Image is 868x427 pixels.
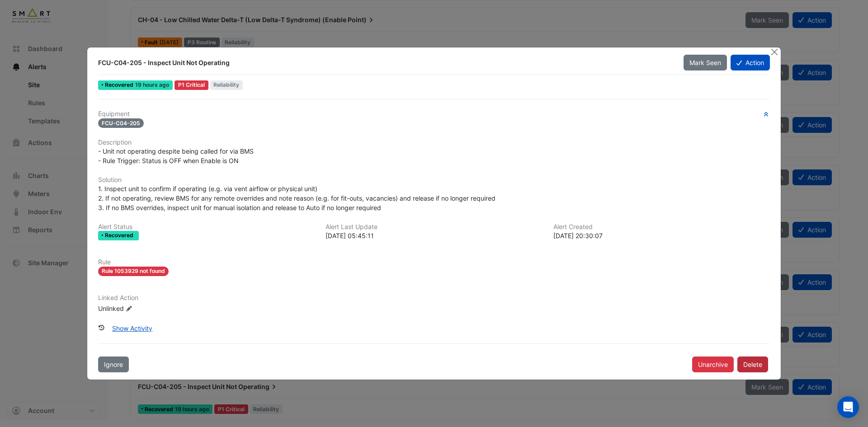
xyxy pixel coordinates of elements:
[210,80,243,90] span: Reliability
[684,55,727,70] button: Mark Seen
[98,110,770,118] h6: Equipment
[98,147,254,164] span: - Unit not operating despite being called for via BMS - Rule Trigger: Status is OFF when Enable i...
[325,231,542,240] div: [DATE] 05:45:11
[98,357,129,372] button: Ignore
[98,139,770,146] h6: Description
[135,81,169,88] span: Wed 15-Oct-2025 12:45 PST
[731,55,770,70] button: Action
[106,320,158,336] button: Show Activity
[104,361,123,368] span: Ignore
[769,47,779,57] button: Close
[98,304,207,313] div: Unlinked
[105,233,135,238] span: Recovered
[98,58,673,67] div: FCU-C04-205 - Inspect Unit Not Operating
[325,223,542,231] h6: Alert Last Update
[553,231,770,240] div: [DATE] 20:30:07
[837,396,859,418] div: Open Intercom Messenger
[105,82,135,88] span: Recovered
[98,267,169,276] span: Rule 1053929 not found
[689,59,721,66] span: Mark Seen
[98,176,770,184] h6: Solution
[98,294,770,302] h6: Linked Action
[98,185,495,211] span: 1. Inspect unit to confirm if operating (e.g. via vent airflow or physical unit) 2. If not operat...
[126,305,132,312] fa-icon: Edit Linked Action
[692,357,734,372] button: Unarchive
[553,223,770,231] h6: Alert Created
[98,118,144,128] span: FCU-C04-205
[175,80,208,90] div: P1 Critical
[98,223,315,231] h6: Alert Status
[737,357,768,372] button: Delete
[98,258,770,266] h6: Rule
